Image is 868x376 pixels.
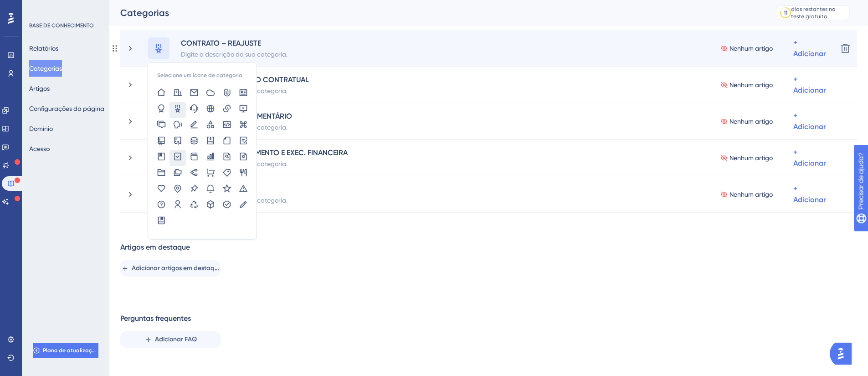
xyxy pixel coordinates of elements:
font: Configurações da página [29,105,104,112]
font: Selecione um ícone de categoria [157,72,242,78]
font: Artigos em destaque [120,243,190,251]
font: FINANCEIRO - FATURAMENTO E EXEC. FINANCEIRA [181,148,348,157]
button: Domínio [29,120,53,137]
font: Adicionar artigos em destaque [132,264,222,272]
font: Digite a descrição da sua categoria. [181,51,288,58]
font: dias restantes no teste gratuito [791,6,835,20]
font: Plano de atualização [43,347,99,354]
iframe: Iniciador do Assistente de IA do UserGuiding [830,340,857,367]
font: Adicionar FAQ [155,335,197,343]
font: + Adicionar [793,184,826,204]
font: Nenhum artigo [729,45,773,52]
font: Precisar de ajuda? [21,4,78,11]
font: 11 [784,10,787,16]
font: + Adicionar [793,38,826,58]
font: BASE DE CONHECIMENTO [29,22,94,29]
button: Plano de atualização [33,343,98,358]
font: + Adicionar [793,148,826,167]
font: + Adicionar [793,111,826,131]
font: + Adicionar [793,75,826,94]
font: Artigos [29,85,50,92]
font: Domínio [29,125,53,132]
button: Adicionar artigos em destaque [120,260,221,277]
font: CONTRATO – REAJUSTE [181,39,261,47]
font: Categorias [120,7,169,18]
button: Acesso [29,141,50,157]
font: Acesso [29,145,50,152]
font: Relatórios [29,45,58,52]
button: Artigos [29,80,50,97]
font: Nenhum artigo [729,191,773,198]
button: Categorias [29,60,62,77]
button: Configurações da página [29,100,104,117]
button: Adicionar FAQ [120,331,221,348]
font: Perguntas frequentes [120,314,191,323]
font: Categorias [29,65,62,72]
font: Nenhum artigo [729,118,773,125]
button: Relatórios [29,40,58,57]
font: Nenhum artigo [729,154,773,162]
font: Nenhum artigo [729,81,773,89]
